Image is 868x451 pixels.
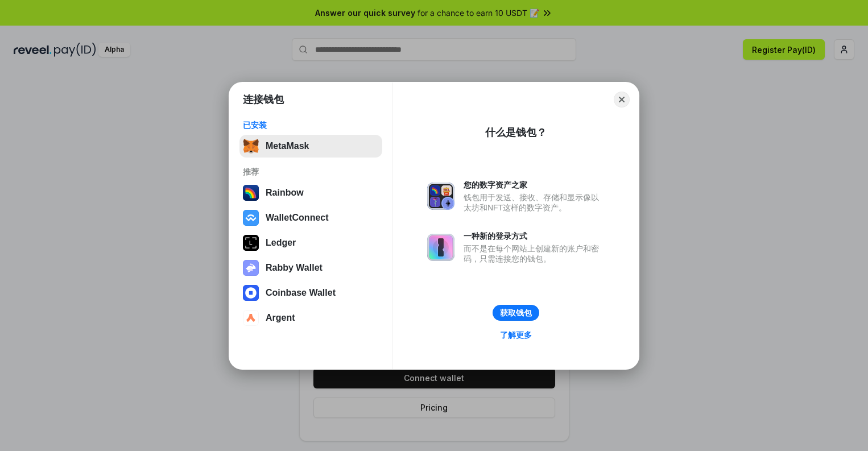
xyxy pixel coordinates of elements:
button: 获取钱包 [493,305,539,321]
img: svg+xml,%3Csvg%20width%3D%2228%22%20height%3D%2228%22%20viewBox%3D%220%200%2028%2028%22%20fill%3D... [243,285,259,301]
button: Close [614,92,630,107]
img: svg+xml,%3Csvg%20width%3D%2228%22%20height%3D%2228%22%20viewBox%3D%220%200%2028%2028%22%20fill%3D... [243,310,259,326]
div: 而不是在每个网站上创建新的账户和密码，只需连接您的钱包。 [464,243,605,264]
img: svg+xml,%3Csvg%20fill%3D%22none%22%20height%3D%2233%22%20viewBox%3D%220%200%2035%2033%22%20width%... [243,138,259,154]
div: 您的数字资产之家 [464,180,605,190]
div: Ledger [266,238,296,248]
button: MetaMask [239,135,382,158]
img: svg+xml,%3Csvg%20width%3D%2228%22%20height%3D%2228%22%20viewBox%3D%220%200%2028%2028%22%20fill%3D... [243,210,259,226]
img: svg+xml,%3Csvg%20xmlns%3D%22http%3A%2F%2Fwww.w3.org%2F2000%2Fsvg%22%20fill%3D%22none%22%20viewBox... [427,183,454,210]
img: svg+xml,%3Csvg%20xmlns%3D%22http%3A%2F%2Fwww.w3.org%2F2000%2Fsvg%22%20fill%3D%22none%22%20viewBox... [427,234,454,261]
div: 获取钱包 [500,308,532,318]
div: 了解更多 [500,330,532,340]
img: svg+xml,%3Csvg%20width%3D%22120%22%20height%3D%22120%22%20viewBox%3D%220%200%20120%20120%22%20fil... [243,185,259,201]
div: 已安装 [243,120,379,130]
div: MetaMask [266,141,309,151]
button: Ledger [239,231,382,254]
a: 了解更多 [493,328,539,342]
button: WalletConnect [239,206,382,229]
div: Rabby Wallet [266,263,323,273]
div: Coinbase Wallet [266,288,336,298]
div: Rainbow [266,188,304,198]
button: Coinbase Wallet [239,282,382,304]
img: svg+xml,%3Csvg%20xmlns%3D%22http%3A%2F%2Fwww.w3.org%2F2000%2Fsvg%22%20width%3D%2228%22%20height%3... [243,235,259,251]
button: Argent [239,307,382,329]
div: 钱包用于发送、接收、存储和显示像以太坊和NFT这样的数字资产。 [464,192,605,213]
div: 一种新的登录方式 [464,231,605,241]
div: Argent [266,313,295,323]
button: Rainbow [239,181,382,204]
div: WalletConnect [266,213,329,223]
div: 推荐 [243,167,379,177]
img: svg+xml,%3Csvg%20xmlns%3D%22http%3A%2F%2Fwww.w3.org%2F2000%2Fsvg%22%20fill%3D%22none%22%20viewBox... [243,260,259,276]
button: Rabby Wallet [239,256,382,279]
h1: 连接钱包 [243,93,284,106]
div: 什么是钱包？ [485,126,547,139]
